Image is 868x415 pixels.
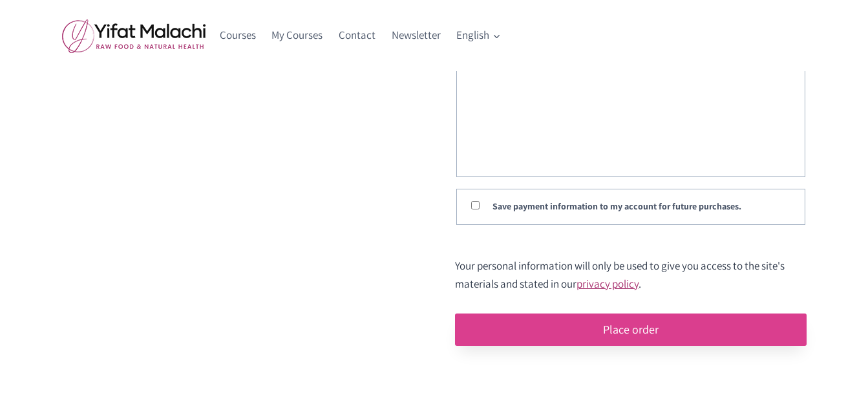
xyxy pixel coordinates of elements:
[212,20,264,51] a: Courses
[449,20,509,51] button: Child menu of English
[212,20,509,51] nav: Primary Navigation
[264,20,331,51] a: My Courses
[455,314,807,346] button: Place order
[492,200,741,212] label: Save payment information to my account for future purchases.
[331,20,384,51] a: Contact
[62,19,206,53] img: yifat_logo41_en.png
[455,257,807,292] p: Your personal information will only be used to give you access to the site's materials and stated...
[577,277,639,291] a: privacy policy
[383,20,449,51] a: Newsletter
